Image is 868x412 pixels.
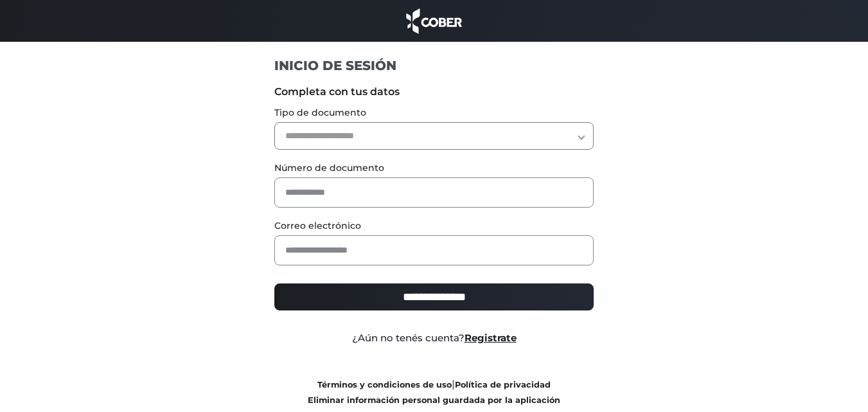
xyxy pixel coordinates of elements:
[465,332,517,344] a: Registrate
[265,331,603,346] div: ¿Aún no tenés cuenta?
[274,219,594,233] label: Correo electrónico
[274,106,594,120] label: Tipo de documento
[265,377,603,408] div: |
[455,380,551,390] a: Política de privacidad
[274,84,594,100] label: Completa con tus datos
[308,395,560,405] a: Eliminar información personal guardada por la aplicación
[317,380,452,390] a: Términos y condiciones de uso
[403,6,466,35] img: cober_marca.png
[274,161,594,175] label: Número de documento
[274,57,594,74] h1: INICIO DE SESIÓN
